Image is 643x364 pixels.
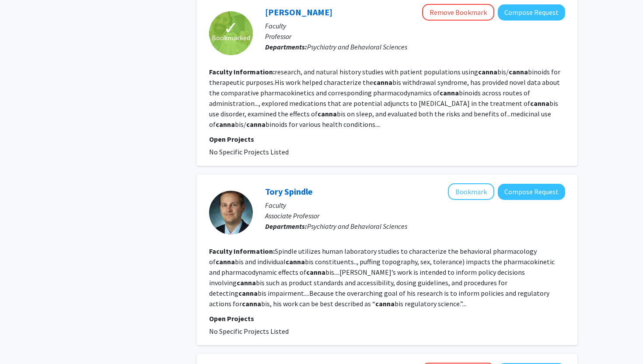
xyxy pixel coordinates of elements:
[286,257,305,266] b: canna
[238,289,258,297] b: canna
[306,268,325,276] b: canna
[265,210,565,221] p: Associate Professor
[209,313,565,324] p: Open Projects
[209,147,289,156] span: No Specific Projects Listed
[478,67,497,76] b: canna
[498,4,565,21] button: Compose Request to Ryan Vandrey
[209,67,560,129] fg-read-more: research, and natural history studies with patient populations using bis/ binoids for therapeutic...
[242,299,261,308] b: canna
[307,222,407,231] span: Psychiatry and Behavioral Sciences
[265,222,307,231] b: Departments:
[209,247,555,308] fg-read-more: Spindle utilizes human laboratory studies to characterize the behavioral pharmacology of bis and ...
[530,99,549,108] b: canna
[265,31,565,42] p: Professor
[375,299,395,308] b: canna
[265,21,565,31] p: Faculty
[498,184,565,200] button: Compose Request to Tory Spindle
[212,32,250,43] span: Bookmarked
[448,183,494,200] button: Add Tory Spindle to Bookmarks
[209,67,275,76] b: Faculty Information:
[237,278,256,287] b: canna
[209,134,565,144] p: Open Projects
[440,88,459,97] b: canna
[216,257,235,266] b: canna
[509,67,528,76] b: canna
[209,327,289,336] span: No Specific Projects Listed
[224,24,238,32] span: ✓
[265,200,565,210] p: Faculty
[216,120,235,129] b: canna
[318,109,337,118] b: canna
[422,4,494,21] button: Remove Bookmark
[373,78,392,87] b: canna
[307,42,407,51] span: Psychiatry and Behavioral Sciences
[265,42,307,51] b: Departments:
[7,325,37,357] iframe: Chat
[265,186,313,197] a: Tory Spindle
[265,7,332,17] a: [PERSON_NAME]
[246,120,266,129] b: canna
[209,247,275,255] b: Faculty Information:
